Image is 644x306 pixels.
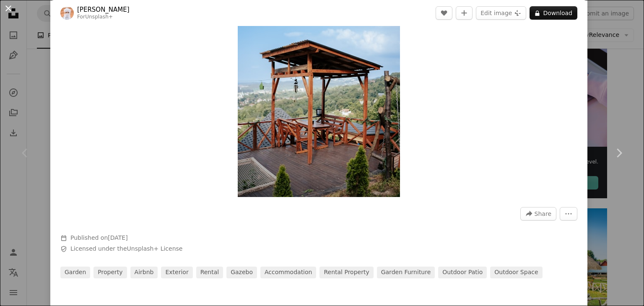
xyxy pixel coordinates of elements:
[476,6,526,20] button: Edit image
[438,267,487,278] a: outdoor patio
[60,267,90,278] a: garden
[530,6,577,20] button: Download
[490,267,542,278] a: outdoor space
[436,6,452,20] button: Like
[260,267,316,278] a: accommodation
[108,234,127,241] time: May 29, 2023 at 9:31:56 AM GMT+3
[70,245,182,253] span: Licensed under the
[520,207,556,220] button: Share this image
[377,267,435,278] a: garden furniture
[77,5,130,14] a: [PERSON_NAME]
[85,14,113,20] a: Unsplash+
[319,267,373,278] a: rental property
[70,234,128,241] span: Published on
[130,267,158,278] a: airbnb
[560,207,577,220] button: More Actions
[196,267,223,278] a: rental
[77,14,130,21] div: For
[127,245,183,252] a: Unsplash+ License
[93,267,127,278] a: property
[594,113,644,193] a: Next
[535,207,551,220] span: Share
[161,267,192,278] a: exterior
[60,6,74,20] img: Go to Ahmed's profile
[226,267,257,278] a: gazebo
[456,6,473,20] button: Add to Collection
